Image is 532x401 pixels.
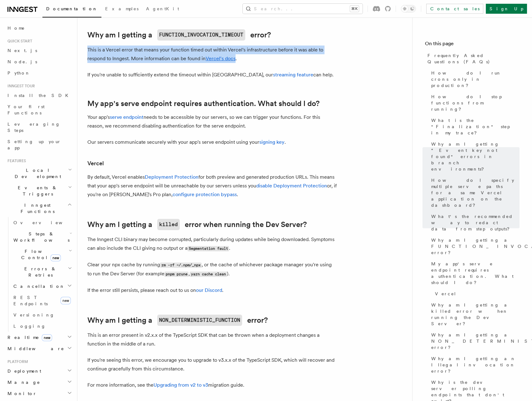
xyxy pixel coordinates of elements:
[5,67,73,79] a: Python
[87,315,268,326] a: Why am I getting aNON_DETERMINISTIC_FUNCTIONerror?
[46,6,98,11] span: Documentation
[87,70,337,79] p: If you're unable to sufficiently extend the timeout within [GEOGRAPHIC_DATA], our can help.
[11,228,73,246] button: Steps & Workflows
[87,138,337,147] p: Our servers communicate securely with your app's serve endpoint using your .
[87,29,271,41] a: Why am I getting aFUNCTION_INVOCATION_TIMEOUTerror?
[154,382,208,388] a: Upgrading from v2 to v3
[429,67,520,91] a: How do I run crons only in production?
[87,356,337,373] p: If you're seeing this error, we encourage you to upgrade to v3.x.x of the TypeScript SDK, which w...
[429,258,520,288] a: My app's serve endpoint requires authentication. What should I do?
[5,368,41,374] span: Deployment
[51,254,61,261] span: new
[7,25,25,31] span: Home
[5,45,73,56] a: Next.js
[429,211,520,234] a: What's the recommended way to redact data from step outputs?
[87,173,337,199] p: By default, Vercel enables for both preview and generated production URLs. This means that your a...
[259,139,285,145] a: signing key
[431,94,520,112] span: How do I stop functions from running?
[431,117,520,136] span: What is the "Finalization" step in my trace?
[87,235,337,253] p: The Inngest CLI binary may become corrupted, particularly during updates while being downloaded. ...
[87,381,337,389] p: For more information, see the migration guide.
[429,138,520,175] a: Why am I getting “Event key not found" errors in branch environments?
[7,104,45,115] span: Your first Functions
[5,185,68,197] span: Events & Triggers
[401,5,416,12] button: Toggle dark mode
[11,266,68,278] span: Errors & Retries
[13,295,48,306] span: REST Endpoints
[87,286,337,295] p: If the error still persists, please reach out to us on .
[87,331,337,348] p: This is an error present in v2.x.x of the TypeScript SDK that can be thrown when a deployment cha...
[13,324,46,329] span: Logging
[61,297,71,304] span: new
[5,377,73,388] button: Manage
[427,52,520,65] span: Frequently Asked Questions (FAQs)
[429,115,520,138] a: What is the "Finalization" step in my trace?
[426,4,483,14] a: Contact sales
[5,202,67,215] span: Inngest Functions
[5,118,73,136] a: Leveraging Steps
[13,312,55,317] span: Versioning
[206,56,236,61] a: Vercel's docs
[190,272,227,277] code: yarn cache clean
[173,191,237,197] a: configure protection bypass
[145,174,198,180] a: Deployment Protection
[429,234,520,258] a: Why am I getting a FUNCTION_INVOCATION_TIMEOUT error?
[11,248,69,261] span: Flow Control
[431,302,520,327] span: Why am I getting a killed error when running the Dev Server?
[101,2,142,17] a: Examples
[5,343,73,354] button: Middleware
[42,334,52,341] span: new
[7,48,37,53] span: Next.js
[7,139,61,150] span: Setting up your app
[431,70,520,89] span: How do I run crons only in production?
[11,321,73,332] a: Logging
[105,6,139,11] span: Examples
[5,39,32,44] span: Quick start
[87,46,337,63] p: This is a Vercel error that means your function timed out within Vercel's infrastructure before i...
[157,219,180,230] code: killed
[7,70,30,75] span: Python
[42,2,101,17] a: Documentation
[432,288,520,299] a: Vercel
[429,353,520,377] a: Why am I getting an Illegal invocation error?
[5,388,73,399] button: Monitor
[435,291,456,297] span: Vercel
[11,309,73,321] a: Versioning
[425,50,520,67] a: Frequently Asked Questions (FAQs)
[87,219,307,230] a: Why am I getting akillederror when running the Dev Server?
[5,165,73,182] button: Local Development
[431,141,520,172] span: Why am I getting “Event key not found" errors in branch environments?
[11,217,73,228] a: Overview
[7,122,60,133] span: Leveraging Steps
[11,292,73,309] a: REST Endpointsnew
[243,4,363,14] button: Search...⌘K
[5,90,73,101] a: Install the SDK
[431,177,520,208] span: How do I specify multiple serve paths for a same Vercel application on the dashboard?
[87,159,104,168] a: Vercel
[256,183,327,189] a: disable Deployment Protection
[5,182,73,200] button: Events & Triggers
[11,231,70,243] span: Steps & Workflows
[350,6,359,12] kbd: ⌘K
[160,263,202,268] code: rm -rf ~/.npm/_npx
[87,99,320,108] a: My app's serve endpoint requires authentication. What should I do?
[486,4,527,14] a: Sign Up
[429,329,520,353] a: Why am I getting a NON_DETERMINISTIC_FUNCTION error?
[431,213,520,232] span: What's the recommended way to redact data from step outputs?
[5,332,73,343] button: Realtimenew
[431,261,520,286] span: My app's serve endpoint requires authentication. What should I do?
[11,281,73,292] button: Cancellation
[146,6,179,11] span: AgentKit
[5,167,68,180] span: Local Development
[11,283,65,289] span: Cancellation
[5,200,73,217] button: Inngest Functions
[5,390,37,397] span: Monitor
[5,136,73,153] a: Setting up your app
[188,246,229,251] code: Segmentation fault
[5,365,73,377] button: Deployment
[5,217,73,332] div: Inngest Functions
[110,114,144,120] a: serve endpoint
[5,158,26,163] span: Features
[429,91,520,115] a: How do I stop functions from running?
[7,59,37,64] span: Node.js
